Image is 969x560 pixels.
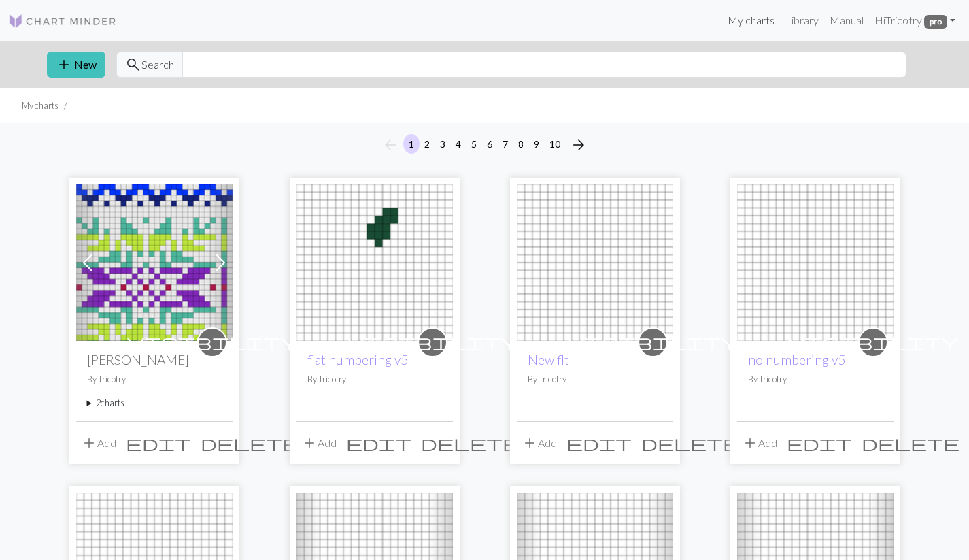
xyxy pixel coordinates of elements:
[742,433,758,452] span: add
[346,433,411,452] span: edit
[824,7,869,34] a: Manual
[787,433,852,452] span: edit
[22,99,58,112] li: My charts
[377,134,592,156] nav: Page navigation
[403,134,420,154] button: 1
[737,254,894,267] a: no numbering v5
[201,433,299,452] span: delete
[787,435,852,451] i: Edit
[869,7,961,34] a: HiTricotry pro
[296,430,341,456] button: Add
[857,430,964,456] button: Delete
[513,134,529,154] button: 8
[788,331,958,352] span: visibility
[196,430,303,456] button: Delete
[87,373,222,386] p: By Tricotry
[780,7,824,34] a: Library
[782,430,857,456] button: Edit
[419,134,435,154] button: 2
[641,433,739,452] span: delete
[722,7,780,34] a: My charts
[421,433,519,452] span: delete
[341,430,416,456] button: Edit
[528,373,662,386] p: By Tricotry
[566,435,632,451] i: Edit
[924,15,947,29] span: pro
[636,430,744,456] button: Delete
[347,329,517,356] i: private
[566,433,632,452] span: edit
[47,52,105,78] button: New
[497,134,513,154] button: 7
[544,134,566,154] button: 10
[307,373,442,386] p: By Tricotry
[517,430,562,456] button: Add
[127,329,297,356] i: private
[126,435,191,451] i: Edit
[737,184,894,341] img: no numbering v5
[748,373,883,386] p: By Tricotry
[301,433,318,452] span: add
[517,254,673,267] a: New flt
[127,331,297,352] span: visibility
[522,433,538,452] span: add
[87,352,222,367] h2: [PERSON_NAME]
[571,137,587,153] i: Next
[528,352,569,367] a: New flt
[466,134,482,154] button: 5
[126,433,191,452] span: edit
[347,331,517,352] span: visibility
[788,329,958,356] i: private
[56,55,72,74] span: add
[76,430,121,456] button: Add
[481,134,498,154] button: 6
[528,134,545,154] button: 9
[435,134,451,154] button: 3
[517,184,673,341] img: New flt
[141,56,174,73] span: Search
[307,352,408,367] a: flat numbering v5
[121,430,196,456] button: Edit
[450,134,466,154] button: 4
[565,134,592,156] button: Next
[296,184,453,341] img: flat numbering v5
[416,430,524,456] button: Delete
[125,55,141,74] span: search
[87,397,222,410] summary: 2charts
[862,433,959,452] span: delete
[81,433,97,452] span: add
[562,430,636,456] button: Edit
[8,13,117,29] img: Logo
[571,135,587,154] span: arrow_forward
[296,254,453,267] a: flat numbering v5
[748,352,845,367] a: no numbering v5
[76,254,233,267] a: Margaret
[346,435,411,451] i: Edit
[737,430,782,456] button: Add
[568,329,738,356] i: private
[76,184,233,341] img: Margaret
[568,331,738,352] span: visibility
